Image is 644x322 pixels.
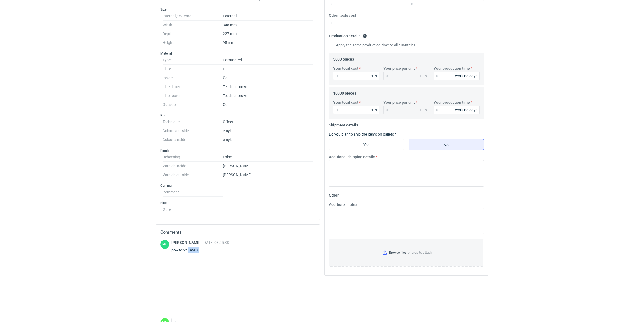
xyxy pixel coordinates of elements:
dd: [PERSON_NAME] [223,162,313,170]
dd: Offset [223,118,313,126]
legend: 5000 pieces [333,55,354,61]
dd: Testliner brown [223,91,313,100]
dt: Inside [163,73,223,82]
dd: Gd [223,100,313,109]
label: Additional notes [329,202,357,207]
div: PLN [370,107,377,113]
h3: Material [160,51,315,56]
div: powtórka BWLK [171,247,229,253]
dd: E [223,65,313,73]
dt: Outside [163,100,223,109]
legend: Shipment details [329,121,358,127]
dt: Height [163,38,223,47]
dt: Type [163,56,223,65]
h3: Print [160,113,315,118]
label: Your price per unit [383,66,415,71]
div: PLN [420,107,427,113]
input: 0 [333,72,379,80]
dt: Varnish inside [163,162,223,170]
legend: Other [329,191,339,197]
dd: [PERSON_NAME] [223,170,313,179]
dd: Corrugated [223,56,313,65]
dd: 95 mm [223,38,313,47]
input: 0 [434,72,480,80]
dt: Debossing [163,153,223,162]
label: Other tools cost [329,13,356,18]
label: Do you plan to ship the items on pallets? [329,132,396,136]
dt: Colours outside [163,126,223,135]
div: PLN [420,73,427,79]
label: Yes [329,139,404,150]
dd: External [223,12,313,21]
label: or drop to attach [329,239,484,266]
dd: Testliner brown [223,82,313,91]
h3: Files [160,201,315,205]
dt: Liner outer [163,91,223,100]
dt: Width [163,21,223,29]
label: Your production time [434,100,470,105]
dt: Flute [163,65,223,73]
dd: cmyk [223,126,313,135]
legend: 10000 pieces [333,89,356,95]
div: working days [455,107,477,113]
h2: Comments [160,229,315,236]
dt: Comment [163,188,223,197]
input: 0 [333,106,379,114]
dd: cmyk [223,135,313,144]
div: working days [455,73,477,79]
dt: Varnish outside [163,170,223,179]
input: 0 [329,19,404,27]
label: Your production time [434,66,470,71]
figcaption: MS [160,240,169,249]
div: Maciej Sikora [160,240,169,249]
legend: Production details [329,32,367,38]
dd: 227 mm [223,29,313,38]
dt: Technique [163,118,223,126]
span: [PERSON_NAME] [171,240,203,245]
h3: Size [160,7,315,12]
dd: False [223,153,313,162]
label: Your total cost [333,66,358,71]
label: Your total cost [333,100,358,105]
dt: Depth [163,29,223,38]
label: Your price per unit [383,100,415,105]
div: PLN [370,73,377,79]
span: [DATE] 08:25:38 [203,240,229,245]
h3: Comment [160,183,315,188]
dt: Internal / external [163,12,223,21]
dt: Other [163,205,223,212]
dd: 348 mm [223,21,313,29]
h3: Finish [160,148,315,153]
input: 0 [434,106,480,114]
label: No [409,139,484,150]
dt: Colours inside [163,135,223,144]
dt: Liner inner [163,82,223,91]
dd: Gd [223,73,313,82]
label: Additional shipping details [329,154,375,160]
label: Apply the same production time to all quantities [329,42,415,48]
